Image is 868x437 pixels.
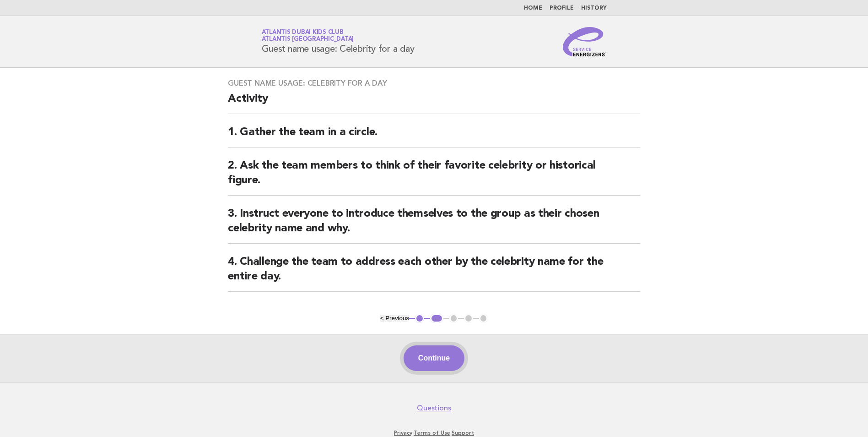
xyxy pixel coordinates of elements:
[228,92,640,114] h2: Activity
[524,5,542,11] a: Home
[262,30,415,54] h1: Guest name usage: Celebrity for a day
[414,430,450,436] a: Terms of Use
[563,27,607,56] img: Service Energizers
[154,429,714,437] p: · ·
[380,315,409,322] button: < Previous
[228,158,640,196] h2: 2. Ask the team members to think of their favorite celebrity or historical figure.
[452,430,474,436] a: Support
[262,29,354,42] a: Atlantis Dubai Kids ClubAtlantis [GEOGRAPHIC_DATA]
[394,430,412,436] a: Privacy
[404,345,464,371] button: Continue
[581,5,607,11] a: History
[228,207,640,244] h2: 3. Instruct everyone to introduce themselves to the group as their chosen celebrity name and why.
[228,79,640,88] h3: Guest name usage: Celebrity for a day
[430,314,443,323] button: 2
[228,255,640,292] h2: 4. Challenge the team to address each other by the celebrity name for the entire day.
[415,314,424,323] button: 1
[417,404,451,413] a: Questions
[262,37,354,43] span: Atlantis [GEOGRAPHIC_DATA]
[550,5,574,11] a: Profile
[228,125,640,147] h2: 1. Gather the team in a circle.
